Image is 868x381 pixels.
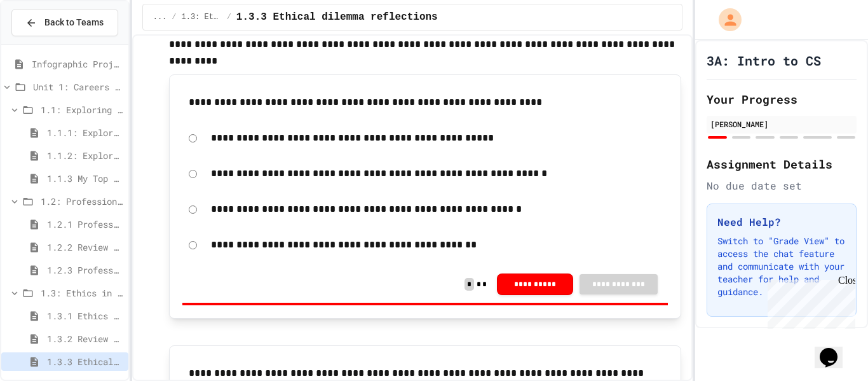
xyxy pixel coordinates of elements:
[182,12,222,22] span: 1.3: Ethics in Computing
[5,5,88,81] div: Chat with us now!Close
[47,355,123,368] span: 1.3.3 Ethical dilemma reflections
[47,240,123,254] span: 1.2.2 Review - Professional Communication
[47,126,123,139] span: 1.1.1: Exploring CS Careers
[44,16,104,29] span: Back to Teams
[41,286,123,300] span: 1.3: Ethics in Computing
[33,80,123,94] span: Unit 1: Careers & Professionalism
[236,10,438,25] span: 1.3.3 Ethical dilemma reflections
[32,57,123,71] span: Infographic Project: Your favorite CS
[227,12,231,22] span: /
[710,118,853,130] div: [PERSON_NAME]
[717,235,846,298] p: Switch to "Grade View" to access the chat feature and communicate with your teacher for help and ...
[47,149,123,162] span: 1.1.2: Exploring CS Careers - Review
[815,330,855,368] iframe: chat widget
[763,275,855,329] iframe: chat widget
[47,218,123,231] span: 1.2.1 Professional Communication
[707,155,857,173] h2: Assignment Details
[153,12,167,22] span: ...
[41,195,123,208] span: 1.2: Professional Communication
[47,332,123,345] span: 1.3.2 Review - Ethics in Computer Science
[707,52,821,69] h1: 3A: Intro to CS
[172,12,176,22] span: /
[47,263,123,277] span: 1.2.3 Professional Communication Challenge
[707,178,857,193] div: No due date set
[717,214,846,230] h3: Need Help?
[707,90,857,108] h2: Your Progress
[705,5,745,34] div: My Account
[41,103,123,116] span: 1.1: Exploring CS Careers
[47,309,123,322] span: 1.3.1 Ethics in Computer Science
[47,172,123,185] span: 1.1.3 My Top 3 CS Careers!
